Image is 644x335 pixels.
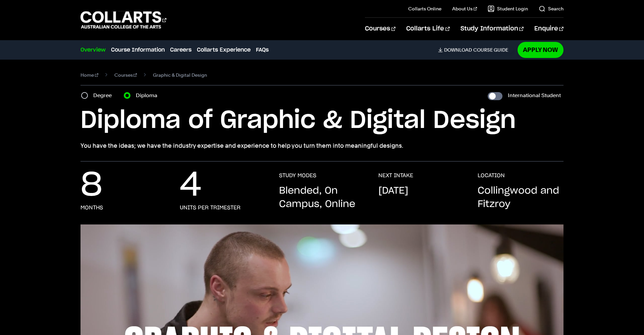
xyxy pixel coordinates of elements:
a: Courses [365,18,395,40]
h3: months [80,204,103,211]
a: Overview [80,46,106,54]
p: 4 [180,172,202,199]
a: Collarts Experience [197,46,251,54]
p: [DATE] [378,184,408,198]
a: Courses [114,70,137,80]
span: Download [444,47,472,53]
label: Degree [93,91,116,100]
a: Student Login [488,5,528,12]
a: Collarts Life [406,18,449,40]
h1: Diploma of Graphic & Digital Design [80,106,563,136]
a: Collarts Online [408,5,441,12]
a: Search [539,5,563,12]
h3: NEXT INTAKE [378,172,413,179]
a: DownloadCourse Guide [438,47,514,53]
a: Course Information [111,46,165,54]
div: Go to homepage [80,10,166,29]
label: International Student [508,91,561,100]
p: 8 [80,172,102,199]
a: Study Information [461,18,524,40]
span: Graphic & Digital Design [153,70,207,80]
a: Apply Now [518,42,563,58]
a: FAQs [256,46,269,54]
label: Diploma [136,91,161,100]
a: Careers [170,46,192,54]
a: About Us [452,5,477,12]
a: Home [80,70,98,80]
h3: STUDY MODES [279,172,316,179]
p: Blended, On Campus, Online [279,184,365,211]
p: You have the ideas; we have the industry expertise and experience to help you turn them into mean... [80,141,563,150]
a: Enquire [534,18,563,40]
p: Collingwood and Fitzroy [478,184,563,211]
h3: LOCATION [478,172,505,179]
h3: units per trimester [180,204,240,211]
